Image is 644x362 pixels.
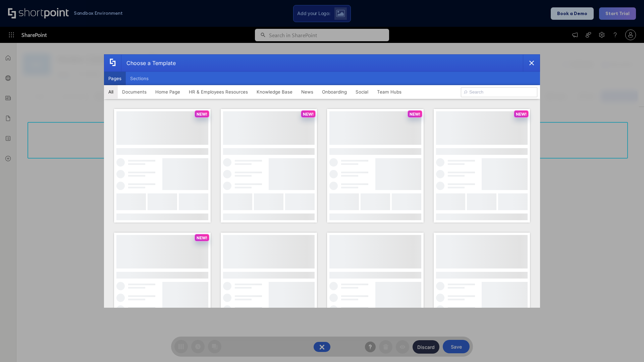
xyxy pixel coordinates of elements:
[118,85,151,99] button: Documents
[410,112,420,117] p: NEW!
[126,72,153,85] button: Sections
[303,112,314,117] p: NEW!
[121,55,176,71] div: Choose a Template
[351,85,373,99] button: Social
[516,112,527,117] p: NEW!
[373,85,406,99] button: Team Hubs
[318,85,351,99] button: Onboarding
[197,112,207,117] p: NEW!
[104,72,126,85] button: Pages
[151,85,184,99] button: Home Page
[461,87,537,97] input: Search
[297,85,318,99] button: News
[104,85,118,99] button: All
[197,235,207,240] p: NEW!
[104,54,540,308] div: template selector
[184,85,252,99] button: HR & Employees Resources
[610,330,644,362] iframe: Chat Widget
[252,85,297,99] button: Knowledge Base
